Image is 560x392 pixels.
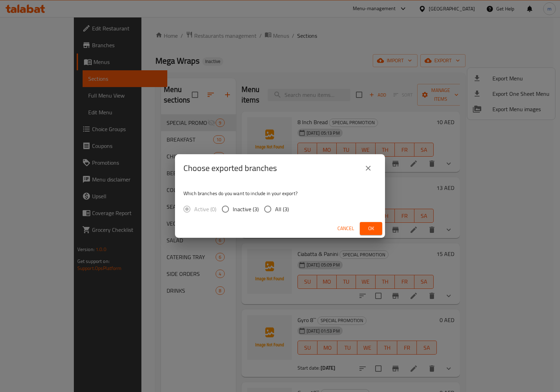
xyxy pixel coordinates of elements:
button: Ok [360,222,382,235]
span: Active (0) [194,205,216,213]
span: Inactive (3) [233,205,259,213]
p: Which branches do you want to include in your export? [183,190,377,197]
button: Cancel [335,222,357,235]
span: Cancel [337,224,354,233]
span: Ok [365,224,377,233]
span: All (3) [275,205,289,213]
button: close [360,160,377,177]
h2: Choose exported branches [183,163,277,174]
